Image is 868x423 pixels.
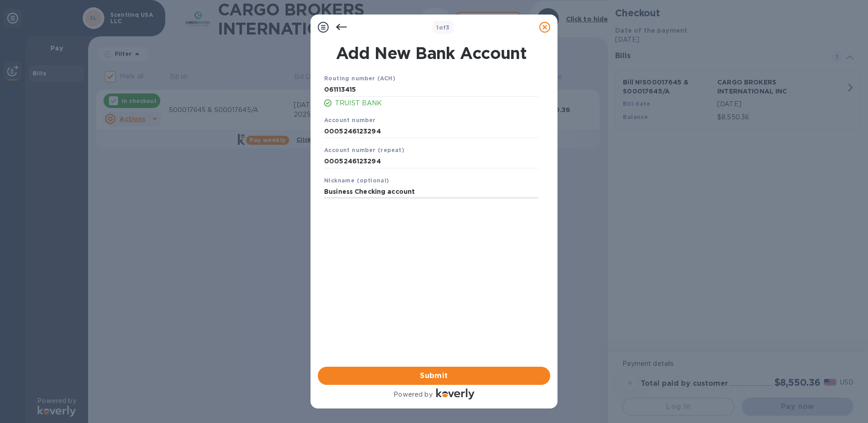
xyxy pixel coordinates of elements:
[394,390,432,399] p: Powered by
[324,155,538,168] input: Enter account number
[324,177,390,184] b: Nickname (optional)
[335,98,538,108] p: TRUIST BANK
[324,117,376,123] b: Account number
[324,147,404,153] b: Account number (repeat)
[324,185,538,199] input: Enter nickname
[436,389,474,399] img: Logo
[318,367,550,385] button: Submit
[324,75,395,82] b: Routing number (ACH)
[319,44,544,63] h1: Add New Bank Account
[324,83,538,97] input: Enter routing number
[436,24,439,31] span: 1
[324,124,538,138] input: Enter account number
[436,24,450,31] b: of 3
[325,370,543,381] span: Submit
